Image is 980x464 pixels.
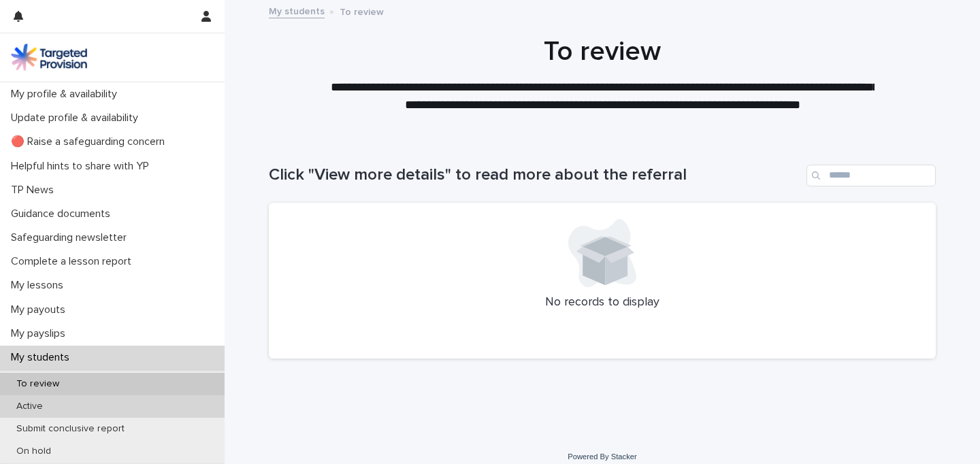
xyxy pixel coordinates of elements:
[285,295,919,310] p: No records to display
[5,351,80,364] p: My students
[806,165,936,186] input: Search
[5,446,62,457] p: On hold
[269,35,936,68] h1: To review
[5,378,70,390] p: To review
[5,112,149,125] p: Update profile & availability
[269,3,325,18] a: My students
[5,135,176,148] p: 🔴 Raise a safeguarding concern
[269,165,801,185] h1: Click "View more details" to read more about the referral
[5,88,128,101] p: My profile & availability
[5,327,76,340] p: My payslips
[5,255,142,268] p: Complete a lesson report
[340,3,384,18] p: To review
[5,160,160,173] p: Helpful hints to share with YP
[11,44,87,71] img: M5nRWzHhSzIhMunXDL62
[5,231,137,244] p: Safeguarding newsletter
[568,452,636,461] a: Powered By Stacker
[5,303,76,316] p: My payouts
[5,184,65,197] p: TP News
[5,208,121,220] p: Guidance documents
[5,279,74,292] p: My lessons
[5,423,135,435] p: Submit conclusive report
[5,401,54,412] p: Active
